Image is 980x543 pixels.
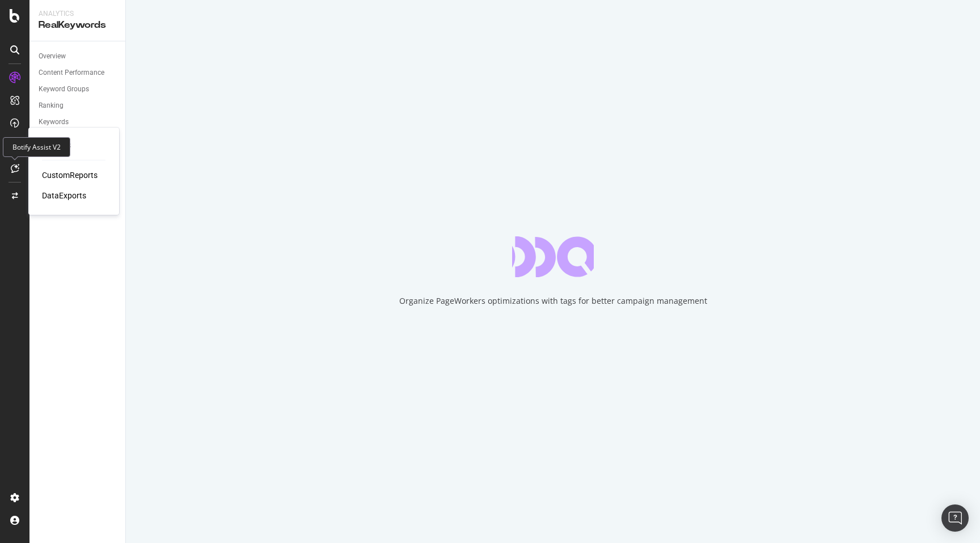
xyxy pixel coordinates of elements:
div: Organize PageWorkers optimizations with tags for better campaign management [399,295,707,307]
a: DataExports [42,190,86,201]
div: Open Intercom Messenger [941,504,969,532]
a: CustomReports [42,169,98,181]
div: RealKeywords [39,19,116,32]
div: Keyword Groups [39,83,89,95]
div: Reports [42,141,105,151]
a: Content Performance [39,67,117,79]
div: Overview [39,50,66,62]
div: Keywords [39,116,69,128]
div: animation [512,236,594,277]
div: Content Performance [39,67,104,79]
div: Ranking [39,100,64,112]
div: Analytics [39,9,116,19]
a: Overview [39,50,117,62]
div: Botify Assist V2 [3,137,70,157]
a: Keyword Groups [39,83,117,95]
a: Ranking [39,100,117,112]
a: Keywords [39,116,117,128]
